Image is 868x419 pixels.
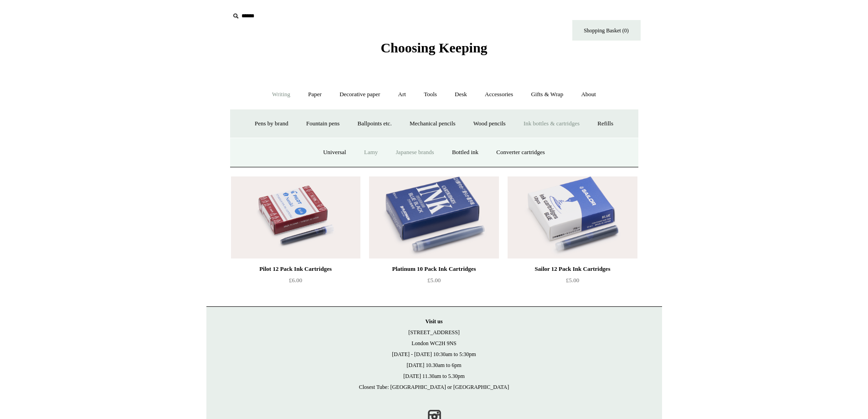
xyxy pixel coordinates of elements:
span: £5.00 [566,277,579,284]
a: Choosing Keeping [380,47,487,54]
div: Pilot 12 Pack Ink Cartridges [233,264,358,274]
span: £5.00 [427,277,441,284]
a: Platinum 10 Pack Ink Cartridges £5.00 [369,264,498,301]
img: Sailor 12 Pack Ink Cartridges [508,176,637,259]
a: Platinum 10 Pack Ink Cartridges Platinum 10 Pack Ink Cartridges [369,176,498,259]
div: Platinum 10 Pack Ink Cartridges [371,264,496,274]
div: Sailor 12 Pack Ink Cartridges [510,264,635,274]
a: Ink bottles & cartridges [515,112,588,136]
a: Pilot 12 Pack Ink Cartridges Pilot 12 Pack Ink Cartridges [231,176,360,259]
a: Converter cartridges [488,140,553,165]
p: [STREET_ADDRESS] London WC2H 9NS [DATE] - [DATE] 10:30am to 5:30pm [DATE] 10.30am to 6pm [DATE] 1... [216,316,653,393]
a: Paper [300,83,330,107]
img: Platinum 10 Pack Ink Cartridges [369,176,498,259]
a: Japanese brands [388,140,442,165]
a: Wood pencils [465,112,514,136]
a: Accessories [477,83,521,107]
img: Pilot 12 Pack Ink Cartridges [231,176,360,259]
a: Mechanical pencils [401,112,464,136]
a: Desk [447,83,475,107]
a: Pilot 12 Pack Ink Cartridges £6.00 [231,264,360,301]
a: Refills [589,112,621,136]
a: About [573,83,604,107]
a: Decorative paper [331,83,388,107]
a: Gifts & Wrap [523,83,571,107]
a: Writing [264,83,298,107]
strong: Visit us [426,318,443,325]
a: Tools [416,83,445,107]
a: Art [390,83,414,107]
a: Bottled ink [444,140,487,165]
a: Shopping Basket (0) [572,20,641,41]
a: Ballpoints etc. [349,112,400,136]
a: Sailor 12 Pack Ink Cartridges £5.00 [508,264,637,301]
a: Lamy [356,140,386,165]
a: Fountain pens [298,112,348,136]
a: Sailor 12 Pack Ink Cartridges Sailor 12 Pack Ink Cartridges [508,176,637,259]
span: £6.00 [289,277,302,284]
a: Pens by brand [247,112,297,136]
span: Choosing Keeping [380,40,487,55]
a: Universal [315,140,354,165]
